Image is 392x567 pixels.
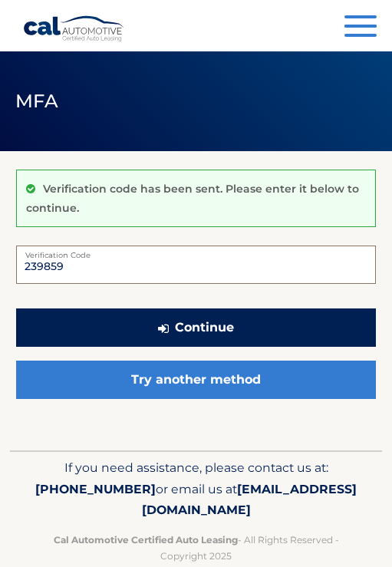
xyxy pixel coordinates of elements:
button: Menu [344,15,377,41]
p: If you need assistance, please contact us at: or email us at [33,457,359,522]
label: Verification Code [16,246,376,258]
a: Try another method [16,361,376,399]
a: Cal Automotive [23,15,125,42]
span: [EMAIL_ADDRESS][DOMAIN_NAME] [142,482,357,518]
span: [PHONE_NUMBER] [35,482,156,496]
span: MFA [15,90,58,112]
p: Verification code has been sent. Please enter it below to continue. [26,182,359,215]
strong: Cal Automotive Certified Auto Leasing [54,534,238,546]
input: Verification Code [16,246,376,284]
button: Continue [16,308,376,347]
p: - All Rights Reserved - Copyright 2025 [33,532,359,564]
